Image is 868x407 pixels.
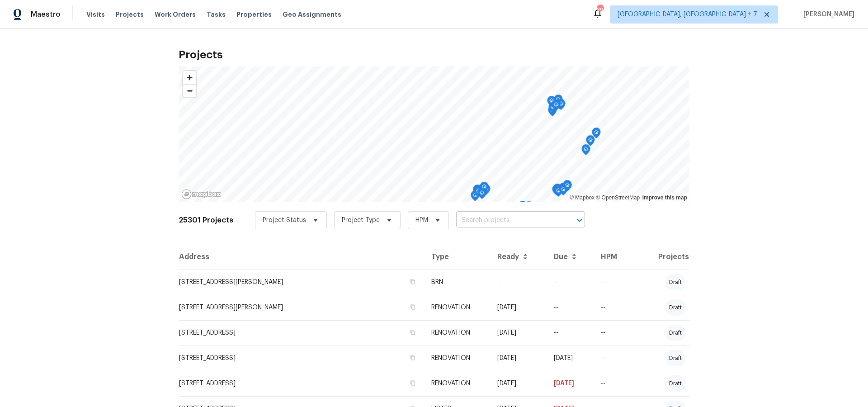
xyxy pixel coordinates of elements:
button: Copy Address [409,278,417,286]
div: Map marker [557,99,566,113]
td: -- [547,270,594,295]
button: Copy Address [409,328,417,336]
span: Project Status [263,216,306,225]
div: Map marker [547,96,556,110]
div: Map marker [524,201,533,215]
td: -- [594,320,632,345]
th: Ready [490,244,547,270]
div: draft [665,375,685,392]
td: BRN [424,270,490,295]
div: Map marker [556,99,565,113]
div: Map marker [474,186,483,200]
td: -- [594,345,632,371]
div: draft [665,325,685,341]
span: Projects [116,10,144,19]
span: Project Type [342,216,380,225]
div: Map marker [592,128,601,142]
h2: 25301 Projects [179,216,233,225]
div: 39 [597,5,603,14]
span: [PERSON_NAME] [800,10,854,19]
span: [GEOGRAPHIC_DATA], [GEOGRAPHIC_DATA] + 7 [618,10,757,19]
div: Map marker [474,185,483,199]
span: Properties [236,10,272,19]
div: draft [665,350,685,366]
div: Map marker [554,186,563,200]
button: Zoom in [183,71,196,84]
div: Map marker [552,185,561,199]
div: Map marker [480,182,489,196]
td: RENOVATION [424,320,490,345]
td: [DATE] [547,371,594,396]
div: draft [665,274,685,290]
button: Copy Address [409,379,417,387]
td: RENOVATION [424,371,490,396]
td: -- [547,320,594,345]
td: [STREET_ADDRESS][PERSON_NAME] [179,295,424,320]
div: draft [665,299,685,316]
td: -- [594,371,632,396]
td: [DATE] [547,345,594,371]
div: Map marker [471,190,480,204]
td: -- [594,270,632,295]
div: Map marker [552,100,561,114]
td: RENOVATION [424,345,490,371]
th: Type [424,244,490,270]
td: [STREET_ADDRESS] [179,345,424,371]
a: Improve this map [642,194,687,201]
td: [DATE] [490,345,547,371]
td: -- [594,295,632,320]
td: -- [547,295,594,320]
button: Copy Address [409,303,417,311]
div: Map marker [581,144,590,158]
td: -- [490,270,547,295]
div: Map marker [553,184,562,198]
td: [DATE] [490,371,547,396]
td: [DATE] [490,295,547,320]
div: Map marker [554,95,563,109]
span: Zoom out [183,85,196,97]
span: Work Orders [155,10,196,19]
div: Map marker [548,105,557,119]
h2: Projects [179,50,689,59]
canvas: Map [179,66,689,202]
td: RENOVATION [424,295,490,320]
td: [STREET_ADDRESS] [179,320,424,345]
th: Due [547,244,594,270]
button: Copy Address [409,354,417,362]
div: Map marker [559,185,568,199]
span: Geo Assignments [283,10,341,19]
div: Map marker [563,180,572,194]
th: Projects [632,244,689,270]
th: HPM [594,244,632,270]
span: Visits [86,10,105,19]
input: Search projects [456,213,560,227]
th: Address [179,244,424,270]
a: OpenStreetMap [596,194,640,201]
div: Map marker [518,201,527,215]
td: [STREET_ADDRESS] [179,371,424,396]
button: Open [573,214,586,227]
span: HPM [415,216,428,225]
button: Zoom out [183,84,196,97]
div: Map marker [477,188,486,202]
td: [DATE] [490,320,547,345]
div: Map marker [559,183,568,197]
a: Mapbox [570,194,594,201]
a: Mapbox homepage [181,189,221,199]
div: Map marker [478,187,487,201]
td: [STREET_ADDRESS][PERSON_NAME] [179,270,424,295]
span: Maestro [31,10,61,19]
div: Map marker [473,185,482,199]
div: Map marker [586,135,595,149]
span: Tasks [207,11,226,18]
